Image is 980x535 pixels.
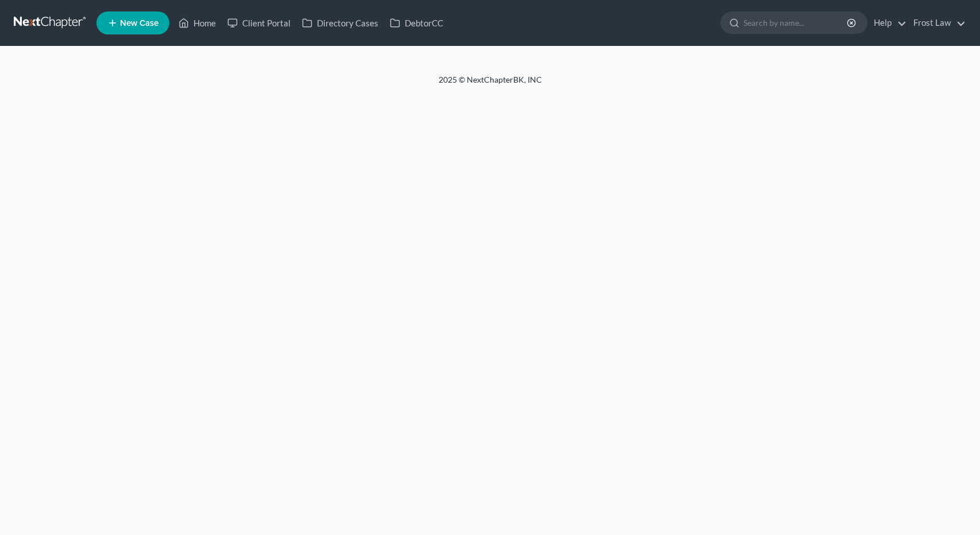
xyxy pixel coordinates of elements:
div: 2025 © NextChapterBK, INC [163,74,818,95]
a: Directory Cases [296,13,384,33]
a: DebtorCC [384,13,449,33]
input: Search by name... [743,12,849,33]
span: New Case [120,19,158,28]
a: Frost Law [908,13,966,33]
a: Help [868,13,907,33]
a: Client Portal [222,13,296,33]
a: Home [173,13,222,33]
